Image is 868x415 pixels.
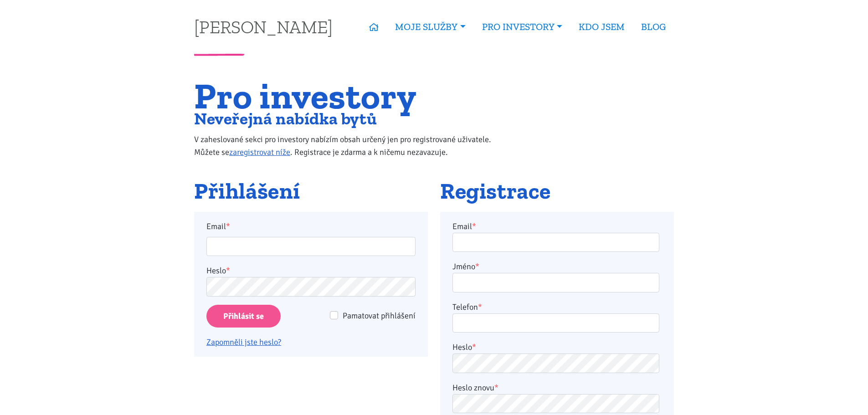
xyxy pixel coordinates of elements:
[452,260,479,273] label: Jméno
[472,221,476,231] abbr: required
[194,18,333,36] a: [PERSON_NAME]
[229,147,290,157] a: zaregistrovat níže
[472,342,476,352] abbr: required
[452,341,476,354] label: Heslo
[474,16,570,37] a: PRO INVESTORY
[494,383,498,393] abbr: required
[387,16,473,37] a: MOJE SLUŽBY
[206,305,281,328] input: Přihlásit se
[194,179,428,204] h2: Přihlášení
[200,220,422,233] label: Email
[633,16,674,37] a: BLOG
[452,301,482,313] label: Telefon
[570,16,633,37] a: KDO JSEM
[478,302,482,312] abbr: required
[194,111,510,126] h2: Neveřejná nabídka bytů
[206,264,230,277] label: Heslo
[452,220,476,233] label: Email
[452,381,498,394] label: Heslo znovu
[440,179,674,204] h2: Registrace
[475,261,479,272] abbr: required
[194,133,510,159] p: V zaheslované sekci pro investory nabízím obsah určený jen pro registrované uživatele. Můžete se ...
[206,337,281,347] a: Zapomněli jste heslo?
[343,311,416,321] span: Pamatovat přihlášení
[194,81,510,111] h1: Pro investory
